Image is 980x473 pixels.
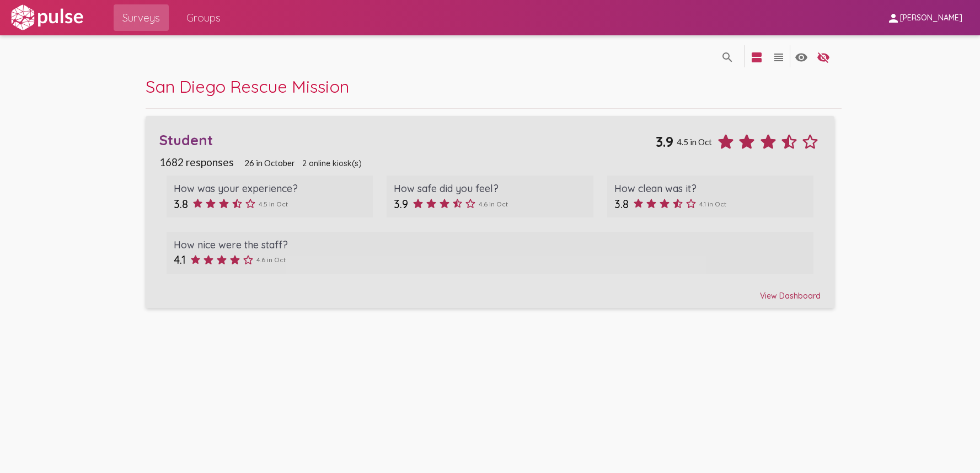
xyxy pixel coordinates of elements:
[614,182,807,195] div: How clean was it?
[614,197,629,211] span: 3.8
[146,116,834,308] a: Student3.94.5 in Oct1682 responses26 in October2 online kiosk(s)How was your experience?3.84.5 in...
[174,182,366,195] div: How was your experience?
[750,51,763,64] mat-icon: language
[716,45,738,67] button: language
[146,76,349,97] span: San Diego Rescue Mission
[812,45,834,67] button: language
[174,253,186,267] span: 4.1
[302,158,362,168] span: 2 online kiosk(s)
[9,4,85,31] img: white-logo.svg
[259,200,288,208] span: 4.5 in Oct
[114,4,169,31] a: Surveys
[159,281,820,301] div: View Dashboard
[244,158,295,168] span: 26 in October
[178,4,229,31] a: Groups
[772,51,785,64] mat-icon: language
[900,13,962,23] span: [PERSON_NAME]
[699,200,726,208] span: 4.1 in Oct
[186,8,221,28] span: Groups
[256,256,286,264] span: 4.6 in Oct
[677,137,712,147] span: 4.5 in Oct
[159,156,234,168] span: 1682 responses
[887,12,900,25] mat-icon: person
[394,182,586,195] div: How safe did you feel?
[795,51,808,64] mat-icon: language
[174,238,807,251] div: How nice were the staff?
[174,197,188,211] span: 3.8
[790,45,812,67] button: language
[656,133,673,150] span: 3.9
[159,131,655,148] div: Student
[122,8,160,28] span: Surveys
[746,45,768,67] button: language
[394,197,408,211] span: 3.9
[817,51,830,64] mat-icon: language
[721,51,734,64] mat-icon: language
[479,200,508,208] span: 4.6 in Oct
[768,45,790,67] button: language
[878,7,971,28] button: [PERSON_NAME]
